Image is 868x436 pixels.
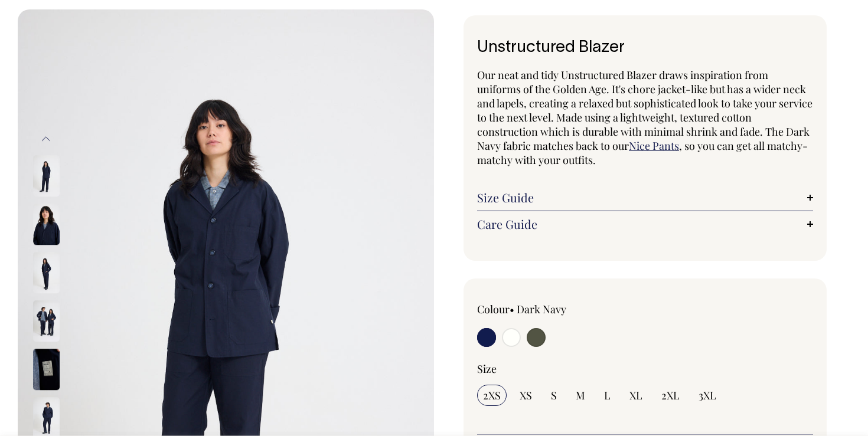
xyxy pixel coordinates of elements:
[510,302,514,316] span: •
[545,385,563,406] input: S
[477,302,612,316] div: Colour
[693,385,722,406] input: 3XL
[477,217,813,231] a: Care Guide
[699,388,716,402] span: 3XL
[604,388,611,402] span: L
[514,385,538,406] input: XS
[655,385,686,406] input: 2XL
[477,39,813,57] h1: Unstructured Blazer
[629,388,642,402] span: XL
[33,301,60,342] img: dark-navy
[517,302,566,316] label: Dark Navy
[477,68,812,153] span: Our neat and tidy Unstructured Blazer draws inspiration from uniforms of the Golden Age. It's cho...
[629,139,679,153] a: Nice Pants
[477,191,813,205] a: Size Guide
[477,362,813,376] div: Size
[33,204,60,245] img: dark-navy
[37,126,55,152] button: Previous
[520,388,532,402] span: XS
[576,388,585,402] span: M
[598,385,616,406] input: L
[33,253,60,294] img: dark-navy
[33,156,60,197] img: dark-navy
[624,385,648,406] input: XL
[570,385,591,406] input: M
[483,388,501,402] span: 2XS
[33,349,60,391] img: dark-navy
[477,385,507,406] input: 2XS
[477,139,808,167] span: , so you can get all matchy-matchy with your outfits.
[551,388,557,402] span: S
[661,388,680,402] span: 2XL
